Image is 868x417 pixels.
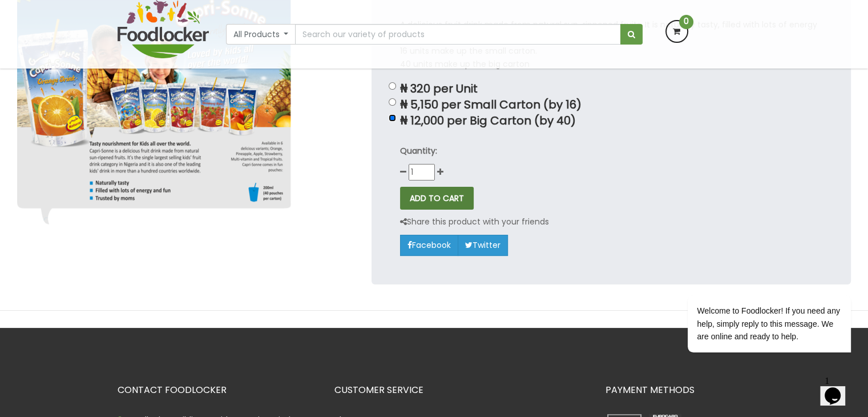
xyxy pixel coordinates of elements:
[400,215,549,228] p: Share this product with your friends
[605,385,751,395] h3: PAYMENT METHODS
[651,231,857,366] iframe: chat widget
[295,24,620,45] input: Search our variety of products
[389,82,396,90] input: ₦ 320 per Unit
[400,145,437,157] strong: Quantity:
[820,371,857,406] iframe: chat widget
[389,98,396,106] input: ₦ 5,150 per Small Carton (by 16)
[334,385,588,395] h3: CUSTOMER SERVICE
[389,114,396,122] input: ₦ 12,000 per Big Carton (by 40)
[400,114,822,127] p: ₦ 12,000 per Big Carton (by 40)
[679,15,693,29] span: 0
[400,235,458,255] a: Facebook
[458,235,508,255] a: Twitter
[118,385,317,395] h3: CONTACT FOODLOCKER
[400,98,822,111] p: ₦ 5,150 per Small Carton (by 16)
[400,82,822,95] p: ₦ 320 per Unit
[400,187,474,210] button: ADD TO CART
[226,24,296,45] button: All Products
